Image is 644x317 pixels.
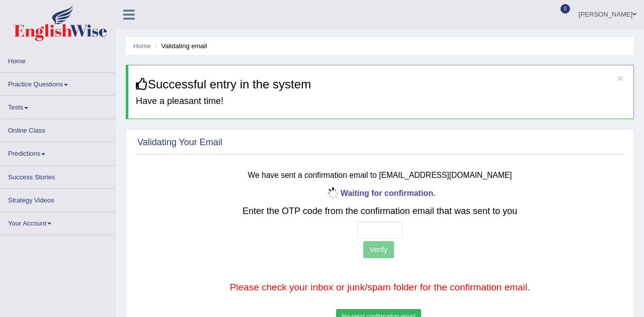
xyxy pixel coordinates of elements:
[1,96,115,116] a: Tests
[1,119,115,139] a: Online Class
[179,206,581,217] h2: Enter the OTP code from the confirmation email that was sent to you
[136,96,626,107] h4: Have a pleasant time!
[1,73,115,92] a: Practice Questions
[248,171,512,179] small: We have sent a confirmation email to [EMAIL_ADDRESS][DOMAIN_NAME]
[1,189,115,208] a: Strategy Videos
[1,212,115,232] a: Your Account
[325,185,341,201] img: icon-progress-circle-small.gif
[560,4,571,14] span: 0
[179,280,581,294] p: Please check your inbox or junk/spam folder for the confirmation email.
[1,142,115,162] a: Predictions
[133,42,151,50] a: Home
[136,78,626,91] h3: Successful entry in the system
[152,41,207,51] li: Validating email
[325,189,436,197] b: Waiting for confirmation.
[137,138,222,148] h2: Validating Your Email
[1,50,115,69] a: Home
[617,73,623,83] button: ×
[1,166,115,185] a: Success Stories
